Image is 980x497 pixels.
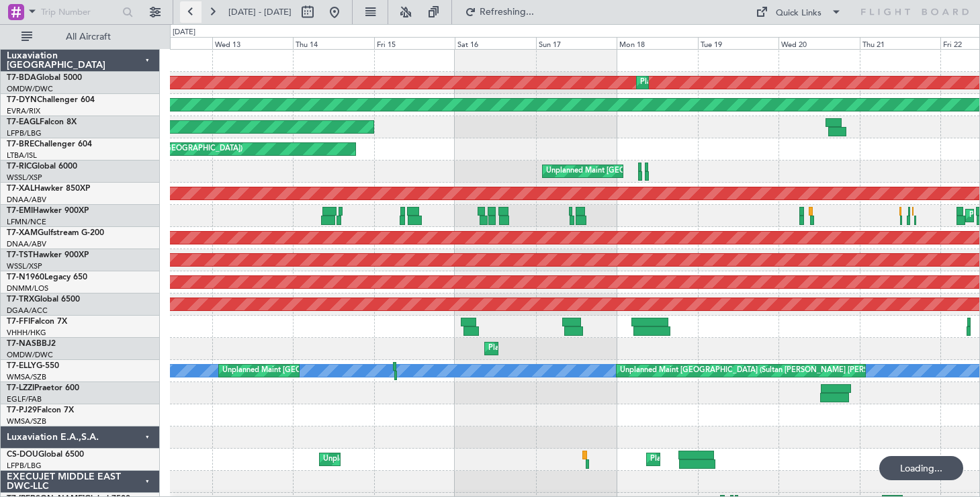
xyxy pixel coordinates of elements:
[7,106,40,116] a: EVRA/RIX
[7,229,38,237] span: T7-XAM
[7,163,77,171] a: T7-RICGlobal 6000
[131,37,212,49] div: Tue 12
[7,128,42,138] a: LFPB/LBG
[7,173,42,183] a: WSSL/XSP
[7,74,36,82] span: T7-BDA
[7,362,59,370] a: T7-ELLYG-550
[7,350,53,360] a: OMDW/DWC
[7,96,37,104] span: T7-DYN
[35,32,142,42] span: All Aircraft
[546,161,713,181] div: Unplanned Maint [GEOGRAPHIC_DATA] (Seletar)
[455,37,536,49] div: Sat 16
[7,283,48,293] a: DNMM/LOS
[7,461,42,471] a: LFPB/LBG
[7,384,79,392] a: T7-LZZIPraetor 600
[459,1,539,23] button: Refreshing...
[7,328,46,338] a: VHHH/HKG
[7,416,46,426] a: WMSA/SZB
[7,185,90,193] a: T7-XALHawker 850XP
[212,37,294,49] div: Wed 13
[620,361,942,381] div: Unplanned Maint [GEOGRAPHIC_DATA] (Sultan [PERSON_NAME] [PERSON_NAME] - Subang)
[7,340,36,348] span: T7-NAS
[7,239,46,249] a: DNAA/ABV
[536,37,617,49] div: Sun 17
[698,37,779,49] div: Tue 19
[7,163,32,171] span: T7-RIC
[7,261,42,271] a: WSSL/XSP
[374,37,455,49] div: Fri 15
[650,449,862,469] div: Planned Maint [GEOGRAPHIC_DATA] ([GEOGRAPHIC_DATA])
[7,207,33,215] span: T7-EMI
[860,37,941,49] div: Thu 21
[7,406,37,414] span: T7-PJ29
[7,251,89,259] a: T7-TSTHawker 900XP
[7,451,38,459] span: CS-DOU
[323,449,544,469] div: Unplanned Maint [GEOGRAPHIC_DATA] ([GEOGRAPHIC_DATA])
[7,296,80,304] a: T7-TRXGlobal 6500
[7,296,34,304] span: T7-TRX
[7,74,82,82] a: T7-BDAGlobal 5000
[488,338,639,359] div: Planned Maint Abuja ([PERSON_NAME] Intl)
[776,7,821,20] div: Quick Links
[7,229,104,237] a: T7-XAMGulfstream G-200
[7,96,95,104] a: T7-DYNChallenger 604
[7,318,67,326] a: T7-FFIFalcon 7X
[228,6,292,18] span: [DATE] - [DATE]
[617,37,698,49] div: Mon 18
[7,118,40,126] span: T7-EAGL
[222,361,545,381] div: Unplanned Maint [GEOGRAPHIC_DATA] (Sultan [PERSON_NAME] [PERSON_NAME] - Subang)
[7,207,89,215] a: T7-EMIHawker 900XP
[7,362,36,370] span: T7-ELLY
[7,273,44,281] span: T7-N1960
[7,185,34,193] span: T7-XAL
[7,340,56,348] a: T7-NASBBJ2
[640,73,772,93] div: Planned Maint Dubai (Al Maktoum Intl)
[749,1,848,23] button: Quick Links
[879,456,963,480] div: Loading...
[7,118,77,126] a: T7-EAGLFalcon 8X
[7,384,34,392] span: T7-LZZI
[7,306,48,316] a: DGAA/ACC
[7,140,92,148] a: T7-BREChallenger 604
[7,140,34,148] span: T7-BRE
[7,217,46,227] a: LFMN/NCE
[7,84,53,94] a: OMDW/DWC
[7,195,46,205] a: DNAA/ABV
[7,251,33,259] span: T7-TST
[7,451,84,459] a: CS-DOUGlobal 6500
[173,27,195,38] div: [DATE]
[293,37,374,49] div: Thu 14
[7,150,37,161] a: LTBA/ISL
[15,26,146,48] button: All Aircraft
[7,318,30,326] span: T7-FFI
[778,37,860,49] div: Wed 20
[7,372,46,382] a: WMSA/SZB
[41,2,118,22] input: Trip Number
[7,394,42,404] a: EGLF/FAB
[479,7,535,17] span: Refreshing...
[7,273,87,281] a: T7-N1960Legacy 650
[7,406,74,414] a: T7-PJ29Falcon 7X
